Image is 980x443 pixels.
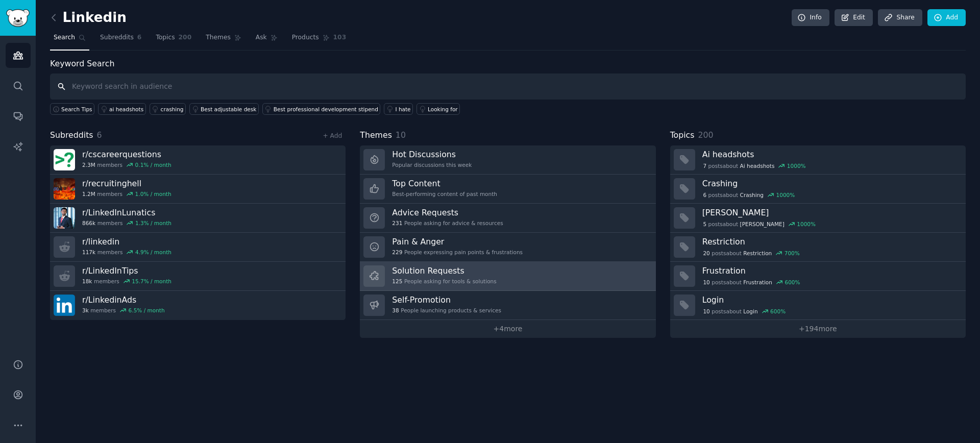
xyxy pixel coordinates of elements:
[50,291,346,320] a: r/LinkedinAds3kmembers6.5% / month
[161,106,184,113] div: crashing
[670,233,966,262] a: Restriction20postsaboutRestriction700%
[392,307,399,314] span: 38
[189,103,259,115] a: Best adjustable desk
[54,207,75,229] img: LinkedInLunatics
[96,30,145,51] a: Subreddits6
[82,161,171,168] div: members
[54,294,75,316] img: LinkedinAds
[703,220,706,228] span: 5
[129,307,165,314] div: 6.5 % / month
[792,9,829,27] a: Info
[82,190,95,198] span: 1.2M
[743,308,757,315] span: Login
[740,191,764,199] span: Crashing
[392,278,402,285] span: 125
[360,291,655,320] a: Self-Promotion38People launching products & services
[702,278,801,287] div: post s about
[82,249,171,256] div: members
[702,265,959,276] h3: Frustration
[740,162,775,169] span: Ai headshots
[785,279,800,286] div: 600 %
[702,307,787,316] div: post s about
[878,9,922,27] a: Share
[100,33,134,42] span: Subreddits
[392,207,503,218] h3: Advice Requests
[392,249,523,256] div: People expressing pain points & frustrations
[50,30,89,51] a: Search
[670,291,966,320] a: Login10postsaboutLogin600%
[702,207,959,218] h3: [PERSON_NAME]
[835,9,873,27] a: Edit
[50,129,93,142] span: Subreddits
[392,161,472,168] div: Popular discussions this week
[61,106,92,113] span: Search Tips
[740,220,785,228] span: [PERSON_NAME]
[670,145,966,175] a: Ai headshots7postsaboutAi headshots1000%
[135,219,171,227] div: 1.3 % / month
[360,175,655,204] a: Top ContentBest-performing content of past month
[179,33,192,42] span: 200
[50,59,114,68] label: Keyword Search
[392,278,496,285] div: People asking for tools & solutions
[323,132,342,139] a: + Add
[109,106,143,113] div: ai headshots
[135,190,171,198] div: 1.0 % / month
[50,233,346,262] a: r/linkedin117kmembers4.9% / month
[97,130,102,140] span: 6
[703,162,706,169] span: 7
[392,178,497,189] h3: Top Content
[288,30,350,51] a: Products103
[82,219,95,227] span: 866k
[670,262,966,291] a: Frustration10postsaboutFrustration600%
[702,190,796,200] div: post s about
[743,250,772,257] span: Restriction
[82,307,89,314] span: 3k
[770,308,786,315] div: 600 %
[785,250,800,257] div: 700 %
[82,190,171,198] div: members
[82,278,92,285] span: 18k
[392,294,501,305] h3: Self-Promotion
[201,106,256,113] div: Best adjustable desk
[428,106,458,113] div: Looking for
[50,175,346,204] a: r/recruitinghell1.2Mmembers1.0% / month
[50,73,966,100] input: Keyword search in audience
[82,294,165,305] h3: r/ LinkedinAds
[787,162,806,169] div: 1000 %
[392,219,402,227] span: 231
[256,33,267,42] span: Ask
[392,307,501,314] div: People launching products & services
[743,279,772,286] span: Frustration
[206,33,231,42] span: Themes
[702,249,801,258] div: post s about
[150,103,186,115] a: crashing
[703,308,709,315] span: 10
[135,249,171,256] div: 4.9 % / month
[395,106,410,113] div: I hate
[702,161,807,170] div: post s about
[132,278,171,285] div: 15.7 % / month
[292,33,319,42] span: Products
[927,9,966,27] a: Add
[702,236,959,247] h3: Restriction
[137,33,142,42] span: 6
[82,161,95,168] span: 2.3M
[396,130,406,140] span: 10
[82,149,171,160] h3: r/ cscareerquestions
[54,33,75,42] span: Search
[50,103,94,115] button: Search Tips
[82,307,165,314] div: members
[416,103,460,115] a: Looking for
[776,191,795,199] div: 1000 %
[698,130,713,140] span: 200
[360,204,655,233] a: Advice Requests231People asking for advice & resources
[274,106,378,113] div: Best professional development stipend
[202,30,245,51] a: Themes
[6,9,30,27] img: GummySearch logo
[156,33,175,42] span: Topics
[670,320,966,338] a: +194more
[252,30,281,51] a: Ask
[702,219,817,229] div: post s about
[360,233,655,262] a: Pain & Anger229People expressing pain points & frustrations
[82,178,171,189] h3: r/ recruitinghell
